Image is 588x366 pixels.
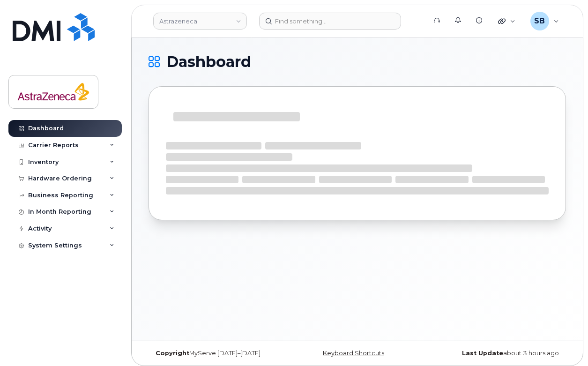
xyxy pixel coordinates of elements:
[462,350,503,357] strong: Last Update
[323,350,384,357] a: Keyboard Shortcuts
[427,350,566,357] div: about 3 hours ago
[149,350,288,357] div: MyServe [DATE]–[DATE]
[166,55,251,69] span: Dashboard
[156,350,189,357] strong: Copyright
